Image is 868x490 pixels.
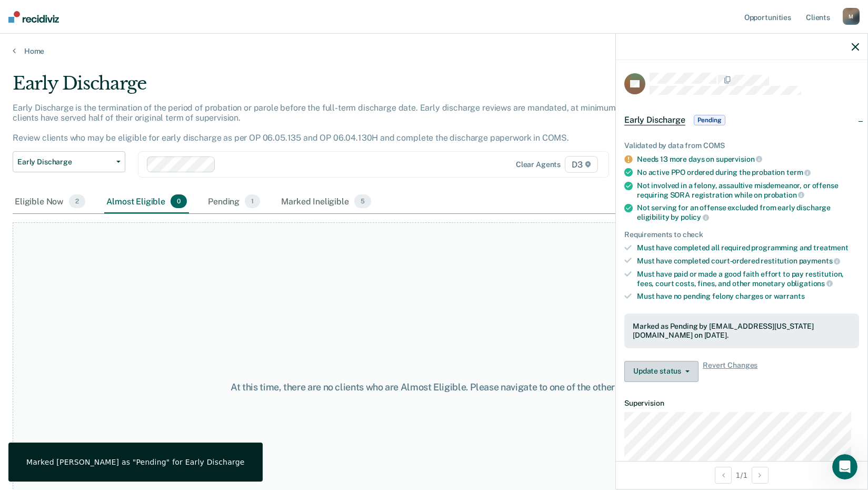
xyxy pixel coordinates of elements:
div: Needs 13 more days on supervision [637,154,859,164]
iframe: Intercom live chat [832,454,857,479]
div: Must have completed court-ordered restitution [637,256,859,266]
a: Home [13,46,855,56]
div: Early Discharge [13,73,664,103]
button: Next Opportunity [752,467,769,484]
div: Almost Eligible [104,190,189,213]
div: Eligible Now [13,190,87,213]
span: 2 [69,194,85,208]
div: Clear agents [516,160,561,169]
div: Not serving for an offense excluded from early discharge eligibility by [637,203,859,221]
span: term [786,168,811,177]
span: Early Discharge [624,115,685,125]
div: Marked [PERSON_NAME] as "Pending" for Early Discharge [26,457,245,467]
div: No active PPO ordered during the probation [637,168,859,177]
div: Pending [206,190,262,213]
span: Early Discharge [17,158,112,166]
div: At this time, there are no clients who are Almost Eligible. Please navigate to one of the other t... [224,381,645,393]
div: Early DischargePending [616,103,867,137]
span: Pending [694,115,725,125]
span: 0 [171,194,187,208]
span: 5 [354,194,371,208]
span: treatment [813,243,849,252]
span: D3 [565,156,598,173]
div: M [843,8,860,25]
button: Update status [624,361,699,382]
span: policy [681,213,709,221]
div: Validated by data from COMS [624,141,859,150]
dt: Supervision [624,399,859,408]
div: Requirements to check [624,230,859,239]
div: Must have completed all required programming and [637,243,859,252]
div: Must have no pending felony charges or [637,292,859,301]
span: obligations [787,279,833,288]
div: Must have paid or made a good faith effort to pay restitution, fees, court costs, fines, and othe... [637,270,859,288]
span: payments [799,257,841,265]
div: Not involved in a felony, assaultive misdemeanor, or offense requiring SORA registration while on [637,181,859,199]
span: 1 [245,194,260,208]
div: Marked Ineligible [279,190,373,213]
button: Previous Opportunity [715,467,732,484]
span: Revert Changes [703,361,757,382]
span: warrants [774,292,805,300]
span: probation [764,191,805,199]
div: Marked as Pending by [EMAIL_ADDRESS][US_STATE][DOMAIN_NAME] on [DATE]. [633,322,851,340]
p: Early Discharge is the termination of the period of probation or parole before the full-term disc... [13,103,638,143]
div: 1 / 1 [616,461,867,489]
img: Recidiviz [8,11,59,23]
